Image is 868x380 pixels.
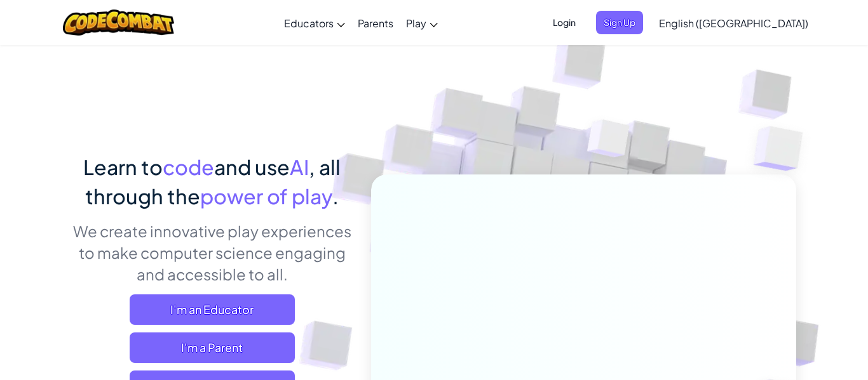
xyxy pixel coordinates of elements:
[400,6,444,40] a: Play
[659,16,808,30] span: English ([GEOGRAPHIC_DATA])
[406,16,426,30] span: Play
[278,6,351,40] a: Educators
[214,154,290,180] span: and use
[653,6,815,40] a: English ([GEOGRAPHIC_DATA])
[200,183,332,209] span: power of play
[163,154,214,180] span: code
[596,11,643,34] button: Sign Up
[332,183,339,209] span: .
[63,10,174,36] img: CodeCombat logo
[284,16,334,30] span: Educators
[351,6,400,40] a: Parents
[83,154,163,180] span: Learn to
[72,220,352,285] p: We create innovative play experiences to make computer science engaging and accessible to all.
[290,154,309,180] span: AI
[728,95,838,202] img: Overlap cubes
[564,95,655,189] img: Overlap cubes
[545,11,583,34] button: Login
[130,332,295,363] a: I'm a Parent
[130,294,295,325] a: I'm an Educator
